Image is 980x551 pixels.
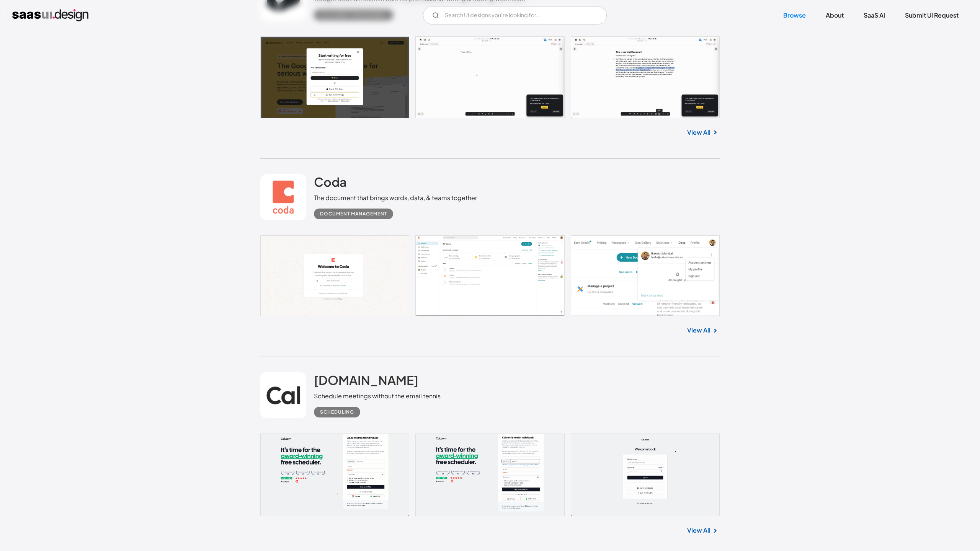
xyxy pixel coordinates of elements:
[854,7,894,24] a: SaaS Ai
[314,174,347,189] h2: Coda
[314,391,441,401] div: Schedule meetings without the email tennis
[314,193,477,202] div: The document that brings words, data, & teams together
[423,6,607,24] input: Search UI designs you're looking for...
[320,209,387,218] div: Document Management
[687,526,710,535] a: View All
[12,9,88,21] a: home
[320,408,354,417] div: Scheduling
[314,174,347,193] a: Coda
[817,7,853,24] a: About
[774,7,815,24] a: Browse
[314,372,418,388] h2: [DOMAIN_NAME]
[896,7,968,24] a: Submit UI Request
[423,6,607,24] form: Email Form
[314,372,418,391] a: [DOMAIN_NAME]
[687,326,710,335] a: View All
[687,128,710,137] a: View All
